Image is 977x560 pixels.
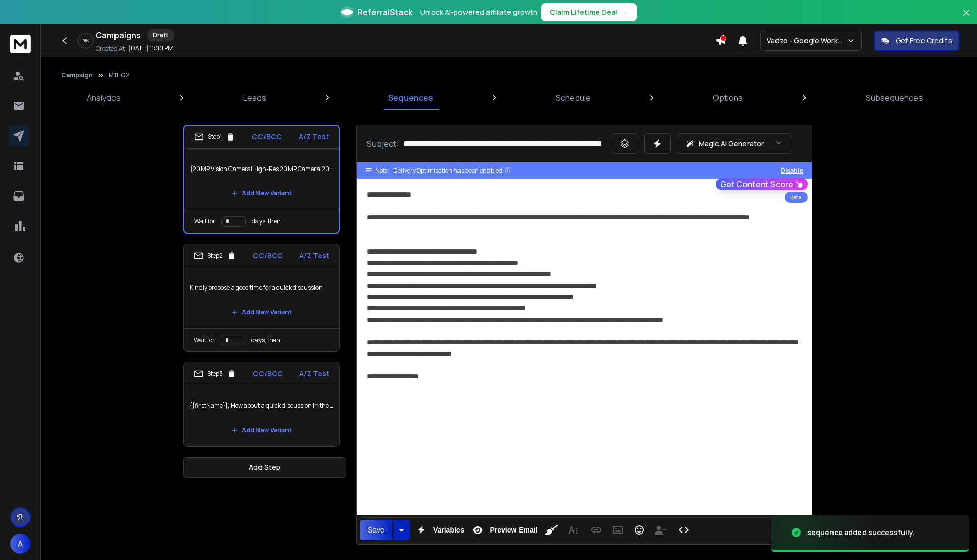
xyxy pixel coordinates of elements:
[388,92,433,104] p: Sequences
[223,302,300,322] button: Add New Variant
[87,92,121,104] p: Analytics
[767,36,847,46] p: Vadzo - Google Workspace
[96,45,126,53] p: Created At:
[183,362,340,447] li: Step3CC/BCCA/Z Test{{firstName}}, How about a quick discussion in the next weekAdd New Variant
[807,527,915,538] div: sequence added successfully.
[299,369,329,379] p: A/Z Test
[10,534,31,554] button: A
[194,251,236,260] div: Step 2
[80,86,127,110] a: Analytics
[375,166,389,175] span: Note:
[109,71,129,79] p: M11-G2
[223,183,300,204] button: Add New Variant
[699,138,764,149] p: Magic AI Generator
[713,92,743,104] p: Options
[360,520,392,540] button: Save
[674,520,694,540] button: Code View
[541,3,637,21] button: Claim Lifetime Deal→
[251,336,280,344] p: days, then
[190,391,333,420] p: {{firstName}}, How about a quick discussion in the next week
[874,31,959,51] button: Get Free Credits
[194,336,215,344] p: Wait for
[412,520,467,540] button: Variables
[468,520,539,540] button: Preview Email
[550,86,597,110] a: Schedule
[223,420,300,440] button: Add New Variant
[252,217,281,226] p: days, then
[487,526,539,535] span: Preview Email
[382,86,439,110] a: Sequences
[859,86,929,110] a: Subsequences
[96,29,141,41] h1: Campaigns
[190,155,333,183] p: {20MP Vision Camera|High-Res 20MP Camera|20MP Camera} with Python SDK
[393,166,511,175] div: Delivery Optimisation has been enabled
[237,86,272,110] a: Leads
[431,526,467,535] span: Variables
[83,38,89,44] p: 0 %
[183,244,340,352] li: Step2CC/BCCA/Z TestKindly propose a good time for a quick discussionAdd New VariantWait fordays, ...
[183,125,340,234] li: Step1CC/BCCA/Z Test{20MP Vision Camera|High-Res 20MP Camera|20MP Camera} with Python SDKAdd New V...
[420,7,537,17] p: Unlock AI-powered affiliate growth
[253,250,283,261] p: CC/BCC
[781,166,803,175] button: Disable
[716,178,808,190] button: Get Content Score
[785,192,808,203] div: Beta
[194,369,236,378] div: Step 3
[866,92,923,104] p: Subsequences
[61,71,93,79] button: Campaign
[651,520,670,540] button: Insert Unsubscribe Link
[629,520,649,540] button: Emoticons
[587,520,606,540] button: Insert Link (Ctrl+K)
[128,44,174,52] p: [DATE] 11:00 PM
[299,250,329,261] p: A/Z Test
[194,132,235,142] div: Step 1
[183,457,346,478] button: Add Step
[563,520,583,540] button: More Text
[621,7,628,17] span: →
[190,273,333,302] p: Kindly propose a good time for a quick discussion
[299,132,329,142] p: A/Z Test
[194,217,215,226] p: Wait for
[243,92,266,104] p: Leads
[677,133,791,154] button: Magic AI Generator
[608,520,627,540] button: Insert Image (Ctrl+P)
[707,86,749,110] a: Options
[252,132,282,142] p: CC/BCC
[556,92,591,104] p: Schedule
[960,6,973,31] button: Close banner
[253,369,283,379] p: CC/BCC
[542,520,561,540] button: Clean HTML
[147,29,174,42] div: Draft
[896,36,952,46] p: Get Free Credits
[367,137,399,150] p: Subject:
[357,6,412,18] span: ReferralStack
